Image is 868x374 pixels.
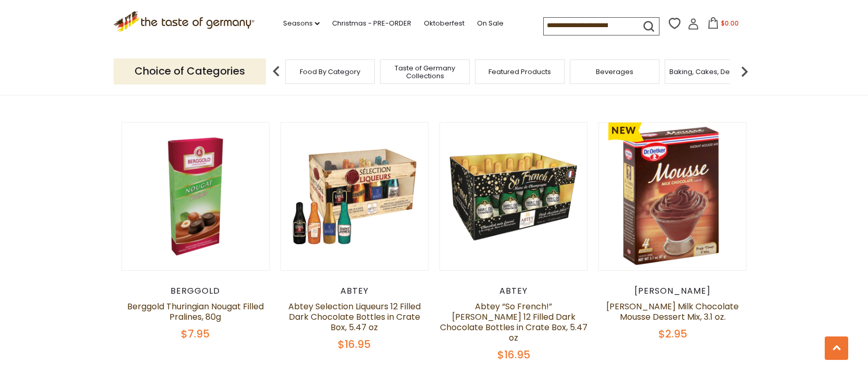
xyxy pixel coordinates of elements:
div: Abtey [280,286,429,296]
div: [PERSON_NAME] [598,286,747,296]
button: $0.00 [701,17,745,33]
img: Dr. Oetker Milk Chocolate Mousse Dessert Mix, 3.1 oz. [599,123,747,270]
a: [PERSON_NAME] Milk Chocolate Mousse Dessert Mix, 3.1 oz. [606,300,739,323]
img: next arrow [734,61,755,82]
a: Featured Products [488,68,551,76]
span: $16.95 [497,347,530,362]
p: Choice of Categories [114,58,266,84]
a: Berggold Thuringian Nougat Filled Pralines, 80g [127,300,264,323]
div: Abtey [439,286,588,296]
span: $2.95 [658,327,687,341]
a: Baking, Cakes, Desserts [669,68,750,76]
span: $16.95 [338,337,371,352]
a: Oktoberfest [424,18,464,29]
a: Food By Category [300,68,360,76]
img: previous arrow [266,61,287,82]
a: Abtey Selection Liqueurs 12 Filled Dark Chocolate Bottles in Crate Box, 5.47 oz [288,300,421,333]
a: Abtey “So French!” [PERSON_NAME] 12 Filled Dark Chocolate Bottles in Crate Box, 5.47 oz [440,300,588,344]
a: Taste of Germany Collections [383,64,467,80]
a: Seasons [283,18,320,29]
img: Abtey Selection Liqueurs 12 Filled Dark Chocolate Bottles in Crate Box, 5.47 oz [281,123,429,270]
a: Beverages [596,68,633,76]
span: $7.95 [181,327,210,341]
a: Christmas - PRE-ORDER [332,18,411,29]
img: Abtey “So French!” Marc de Champagne 12 Filled Dark Chocolate Bottles in Crate Box, 5.47 oz [440,123,588,270]
div: Berggold [121,286,270,296]
img: Berggold Thuringian Nougat Filled Pralines, 80g [122,123,270,270]
a: On Sale [477,18,504,29]
span: $0.00 [721,19,739,28]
